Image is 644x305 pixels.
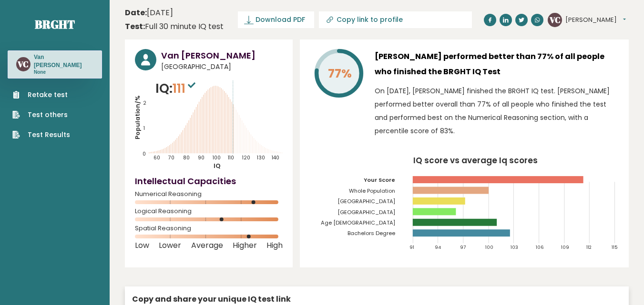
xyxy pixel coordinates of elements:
[549,14,561,25] text: VC
[135,175,283,187] h4: Intellectual Capacities
[135,244,149,247] span: Low
[143,151,146,158] tspan: 0
[486,244,494,250] tspan: 100
[214,162,221,170] tspan: IQ
[460,244,466,250] tspan: 97
[191,244,223,247] span: Average
[565,15,626,25] button: [PERSON_NAME]
[184,154,190,161] tspan: 80
[35,17,75,32] a: Brght
[256,15,305,25] span: Download PDF
[511,244,519,250] tspan: 103
[198,154,204,161] tspan: 90
[410,244,415,250] tspan: 91
[375,49,619,79] h3: [PERSON_NAME] performed better than 77% of all people who finished the BRGHT IQ Test
[213,154,221,161] tspan: 100
[173,79,198,97] span: 111
[337,197,395,205] tspan: [GEOGRAPHIC_DATA]
[155,79,198,98] p: IQ:
[586,244,592,250] tspan: 112
[17,59,29,69] text: VC
[143,99,146,107] tspan: 2
[12,130,70,140] a: Test Results
[375,84,619,138] p: On [DATE], [PERSON_NAME] finished the BRGHT IQ test. [PERSON_NAME] performed better overall than ...
[238,11,314,28] a: Download PDF
[328,65,352,82] tspan: 77%
[536,244,544,250] tspan: 106
[125,21,145,32] b: Test:
[321,219,395,226] tspan: Age [DEMOGRAPHIC_DATA]
[153,154,160,161] tspan: 60
[168,154,175,161] tspan: 70
[125,7,147,18] b: Date:
[257,154,265,161] tspan: 130
[364,176,395,184] tspan: Your Score
[34,69,93,76] p: None
[228,154,235,161] tspan: 110
[266,244,283,247] span: High
[243,154,251,161] tspan: 120
[562,244,570,250] tspan: 109
[233,244,257,247] span: Higher
[272,154,280,161] tspan: 140
[125,21,224,32] div: Full 30 minute IQ test
[349,187,395,195] tspan: Whole Population
[12,90,70,100] a: Retake test
[337,208,395,216] tspan: [GEOGRAPHIC_DATA]
[413,155,538,166] tspan: IQ score vs average Iq scores
[125,7,173,19] time: [DATE]
[612,244,617,250] tspan: 115
[161,49,283,62] h3: Van [PERSON_NAME]
[12,110,70,120] a: Test others
[435,244,441,250] tspan: 94
[135,192,283,196] span: Numerical Reasoning
[159,244,181,247] span: Lower
[133,96,142,139] tspan: Population/%
[135,209,283,213] span: Logical Reasoning
[135,226,283,230] span: Spatial Reasoning
[34,53,93,69] h3: Van [PERSON_NAME]
[348,229,395,237] tspan: Bachelors Degree
[132,294,622,305] div: Copy and share your unique IQ test link
[161,62,283,72] span: [GEOGRAPHIC_DATA]
[143,125,145,132] tspan: 1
